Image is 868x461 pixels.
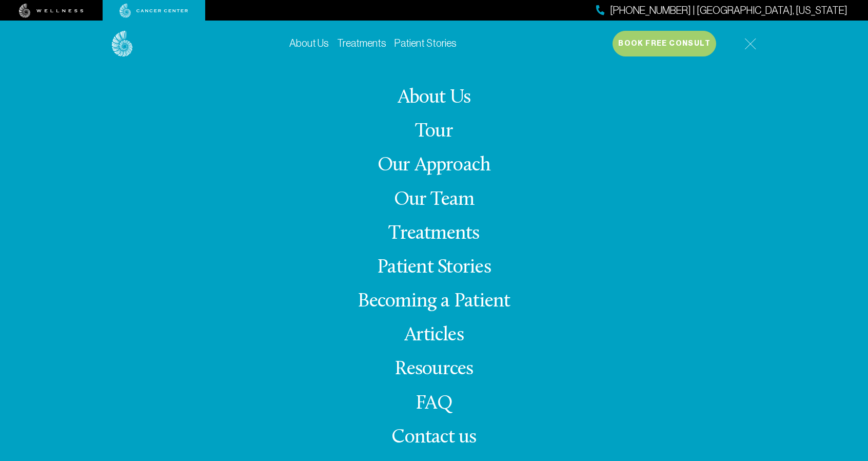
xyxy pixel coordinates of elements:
[613,31,716,56] button: Book Free Consult
[377,258,491,278] a: Patient Stories
[415,122,453,142] a: Tour
[394,190,475,210] a: Our Team
[610,3,847,18] span: [PHONE_NUMBER] | [GEOGRAPHIC_DATA], [US_STATE]
[596,3,847,18] a: [PHONE_NUMBER] | [GEOGRAPHIC_DATA], [US_STATE]
[391,428,476,448] span: Contact us
[358,292,510,312] a: Becoming a Patient
[289,37,329,49] a: About Us
[394,37,457,49] a: Patient Stories
[378,156,491,176] a: Our Approach
[337,37,386,49] a: Treatments
[416,394,452,414] a: FAQ
[120,4,188,18] img: cancer center
[388,224,479,244] a: Treatments
[404,325,464,345] a: Articles
[394,359,473,379] a: Resources
[19,4,84,18] img: wellness
[112,31,133,57] img: logo
[744,38,756,50] img: icon-hamburger
[398,88,471,108] a: About Us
